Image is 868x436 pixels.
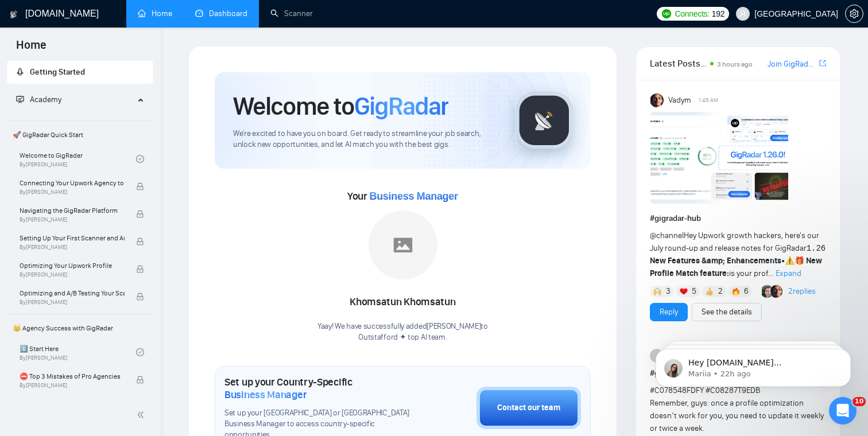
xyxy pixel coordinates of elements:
[650,212,826,225] h1: # gigradar-hub
[224,388,307,401] span: Business Manager
[20,271,125,278] span: By [PERSON_NAME]
[8,123,152,146] span: 🚀 GigRadar Quick Start
[650,56,707,71] span: Latest Posts from the GigRadar Community
[16,95,61,104] span: Academy
[138,9,172,18] a: homeHome
[20,177,125,189] span: Connecting Your Upwork Agency to GigRadar
[497,402,560,414] div: Contact our team
[20,371,125,382] span: ⛔ Top 3 Mistakes of Pro Agencies
[702,306,752,318] a: See the details
[666,286,671,297] span: 3
[650,231,826,278] span: Hey Upwork growth hackers, here's our July round-up and release notes for GigRadar • is your prof...
[699,95,718,106] span: 1:45 AM
[846,9,863,18] span: setting
[692,303,762,321] button: See the details
[7,61,153,84] li: Getting Started
[650,94,664,107] img: Vadym
[30,95,61,104] span: Academy
[706,287,714,295] img: 👍
[20,340,136,365] a: 1️⃣ Start HereBy[PERSON_NAME]
[829,397,857,425] iframe: Intercom live chat
[16,68,24,76] span: rocket
[795,256,804,266] span: 🎁
[768,58,817,71] a: Join GigRadar Slack Community
[137,409,148,421] span: double-left
[717,60,753,68] span: 3 hours ago
[369,190,458,202] span: Business Manager
[20,382,125,389] span: By [PERSON_NAME]
[20,260,125,271] span: Optimizing Your Upwork Profile
[317,293,488,312] div: Khomsatun Khomsatun
[136,155,144,163] span: check-circle
[20,287,125,299] span: Optimizing and A/B Testing Your Scanner for Better Results
[20,216,125,223] span: By [PERSON_NAME]
[650,231,684,240] span: @channel
[136,348,144,356] span: check-circle
[30,67,85,77] span: Getting Started
[20,232,125,244] span: Setting Up Your First Scanner and Auto-Bidder
[7,37,56,61] span: Home
[668,94,691,107] span: Vadym
[136,210,144,218] span: lock
[739,10,747,18] span: user
[807,244,826,253] code: 1.26
[8,317,152,340] span: 👑 Agency Success with GigRadar
[347,190,458,203] span: Your
[136,293,144,301] span: lock
[317,321,488,343] div: Yaay! We have successfully added [PERSON_NAME] to
[476,387,581,429] button: Contact our team
[662,9,671,18] img: upwork-logo.png
[852,397,866,406] span: 10
[680,287,688,295] img: ❤️
[136,376,144,384] span: lock
[718,286,723,297] span: 2
[732,287,740,295] img: 🔥
[354,91,448,122] span: GigRadar
[195,9,247,18] a: dashboardDashboard
[270,9,313,18] a: searchScanner
[516,92,573,149] img: gigradar-logo.png
[16,95,24,103] span: fund-projection-screen
[224,376,419,401] h1: Set up your Country-Specific
[20,205,125,216] span: Navigating the GigRadar Platform
[819,58,826,69] a: export
[744,286,749,297] span: 6
[776,268,801,278] span: Expand
[692,286,696,297] span: 5
[20,244,125,251] span: By [PERSON_NAME]
[136,265,144,273] span: lock
[20,299,125,306] span: By [PERSON_NAME]
[660,306,678,318] a: Reply
[819,59,826,68] span: export
[20,189,125,196] span: By [PERSON_NAME]
[369,211,437,279] img: placeholder.png
[785,256,795,266] span: ⚠️
[233,91,448,122] h1: Welcome to
[233,129,497,150] span: We're excited to have you on board. Get ready to streamline your job search, unlock new opportuni...
[788,286,816,297] a: 2replies
[653,287,661,295] img: 🙌
[675,7,709,20] span: Connects:
[638,325,868,405] iframe: Intercom notifications message
[762,285,774,298] img: Alex B
[650,112,788,204] img: F09AC4U7ATU-image.png
[136,238,144,246] span: lock
[317,332,488,343] p: Outstafford ✦ top AI team .
[10,5,18,24] img: logo
[845,9,863,18] a: setting
[650,303,688,321] button: Reply
[20,146,136,172] a: Welcome to GigRadarBy[PERSON_NAME]
[712,7,724,20] span: 192
[650,256,781,266] strong: New Features &amp; Enhancements
[845,5,863,23] button: setting
[136,182,144,190] span: lock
